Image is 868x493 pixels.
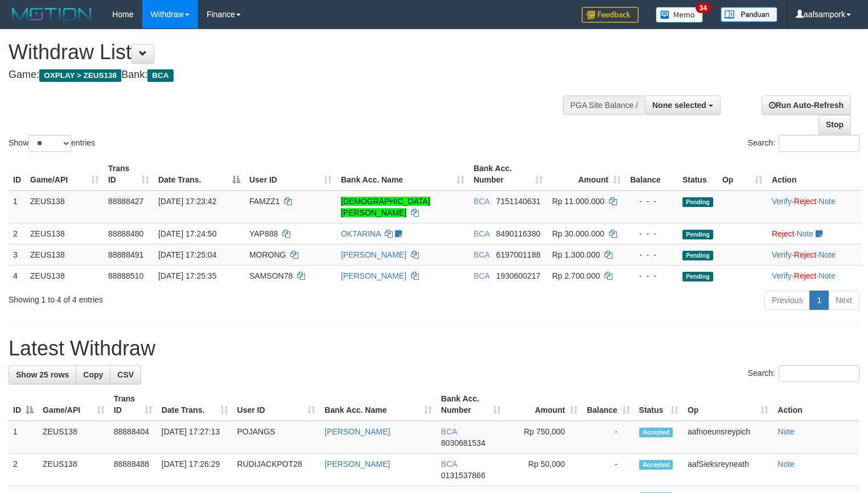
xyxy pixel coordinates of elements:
[818,271,836,280] a: Note
[683,388,773,421] th: Op: activate to sort column ascending
[496,229,541,238] span: Copy 8490116380 to clipboard
[249,229,278,238] span: YAP888
[233,388,320,421] th: User ID: activate to sort column ascending
[324,427,390,436] a: [PERSON_NAME]
[441,427,457,436] span: BCA
[249,197,280,206] span: FAMZZ1
[772,271,792,280] a: Verify
[26,190,104,223] td: ZEUS138
[682,251,713,260] span: Pending
[38,421,109,454] td: ZEUS138
[441,471,486,480] span: Copy 0131537866 to clipboard
[108,250,143,259] span: 88888491
[9,265,26,286] td: 4
[9,388,38,421] th: ID: activate to sort column descending
[474,271,489,280] span: BCA
[157,388,233,421] th: Date Trans.: activate to sort column ascending
[38,388,109,421] th: Game/API: activate to sort column ascending
[233,421,320,454] td: POJANGS
[626,158,678,190] th: Balance
[109,421,157,454] td: 88888404
[496,250,541,259] span: Copy 6197001188 to clipboard
[552,197,604,206] span: Rp 11.000.000
[441,438,486,448] span: Copy 8030681534 to clipboard
[469,158,548,190] th: Bank Acc. Number: activate to sort column ascending
[828,291,859,310] a: Next
[652,101,706,110] span: None selected
[778,459,795,469] a: Note
[38,454,109,486] td: ZEUS138
[437,388,505,421] th: Bank Acc. Number: activate to sort column ascending
[656,7,704,23] img: Button%20Memo.svg
[474,250,489,259] span: BCA
[158,229,216,238] span: [DATE] 17:24:50
[9,365,76,384] a: Show 25 rows
[104,158,154,190] th: Trans ID: activate to sort column ascending
[635,388,683,421] th: Status: activate to sort column ascending
[76,365,110,384] a: Copy
[548,158,626,190] th: Amount: activate to sort column ascending
[748,365,859,382] label: Search:
[582,421,635,454] td: -
[818,250,836,259] a: Note
[678,158,718,190] th: Status
[9,454,38,486] td: 2
[474,229,489,238] span: BCA
[158,271,216,280] span: [DATE] 17:25:35
[552,229,604,238] span: Rp 30.000.000
[233,454,320,486] td: RUDIJACKPOT28
[772,197,792,206] a: Verify
[9,41,567,64] h1: Withdraw List
[630,228,673,239] div: - - -
[109,454,157,486] td: 88888488
[28,135,71,152] select: Showentries
[682,197,713,207] span: Pending
[582,454,635,486] td: -
[496,271,541,280] span: Copy 1930600217 to clipboard
[108,271,143,280] span: 88888510
[748,135,859,152] label: Search:
[772,250,792,259] a: Verify
[767,190,862,223] td: · ·
[26,265,104,286] td: ZEUS138
[767,158,862,190] th: Action
[794,250,817,259] a: Reject
[158,197,216,206] span: [DATE] 17:23:42
[9,190,26,223] td: 1
[762,96,851,115] a: Run Auto-Refresh
[9,69,567,81] h4: Game: Bank:
[505,454,582,486] td: Rp 50,000
[324,459,390,469] a: [PERSON_NAME]
[772,229,795,238] a: Reject
[773,388,859,421] th: Action
[764,291,810,310] a: Previous
[441,459,457,469] span: BCA
[110,365,141,384] a: CSV
[147,69,173,82] span: BCA
[320,388,437,421] th: Bank Acc. Name: activate to sort column ascending
[341,229,381,238] a: OKTARINA
[683,421,773,454] td: aafnoeunsreypich
[645,96,721,115] button: None selected
[9,6,95,23] img: MOTION_logo.png
[9,289,353,305] div: Showing 1 to 4 of 4 entries
[796,229,813,238] a: Note
[108,197,143,206] span: 88888427
[794,197,817,206] a: Reject
[582,7,639,23] img: Feedback.jpg
[26,244,104,265] td: ZEUS138
[341,271,406,280] a: [PERSON_NAME]
[249,250,286,259] span: MORONG
[9,223,26,244] td: 2
[767,244,862,265] td: · ·
[158,250,216,259] span: [DATE] 17:25:04
[767,265,862,286] td: · ·
[582,388,635,421] th: Balance: activate to sort column ascending
[108,229,143,238] span: 88888480
[778,427,795,436] a: Note
[341,197,430,217] a: [DEMOGRAPHIC_DATA][PERSON_NAME]
[9,135,95,152] label: Show entries
[630,196,673,207] div: - - -
[563,96,645,115] div: PGA Site Balance /
[249,271,293,280] span: SAMSON78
